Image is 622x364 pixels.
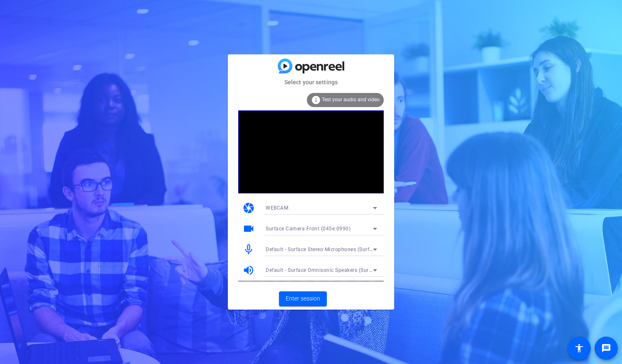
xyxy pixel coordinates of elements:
mat-icon: mic_none [242,243,255,256]
mat-icon: volume_up [242,264,255,276]
button: Enter session [279,291,327,306]
span: Surface Camera Front (045e:0990) [266,226,350,232]
mat-icon: accessibility [574,343,584,353]
span: Default - Surface Stereo Microphones (Surface High Definition Audio) [266,246,434,252]
mat-icon: message [601,343,611,353]
mat-icon: videocam [242,222,255,235]
span: WEBCAM [266,205,288,211]
mat-icon: info [311,95,321,105]
span: Test your audio and video [322,97,380,103]
mat-card-subtitle: Select your settings [228,78,394,87]
mat-icon: camera [242,202,255,214]
span: Default - Surface Omnisonic Speakers (Surface High Definition Audio) [266,266,435,273]
img: blue-gradient.svg [278,59,344,73]
span: Enter session [286,294,320,303]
